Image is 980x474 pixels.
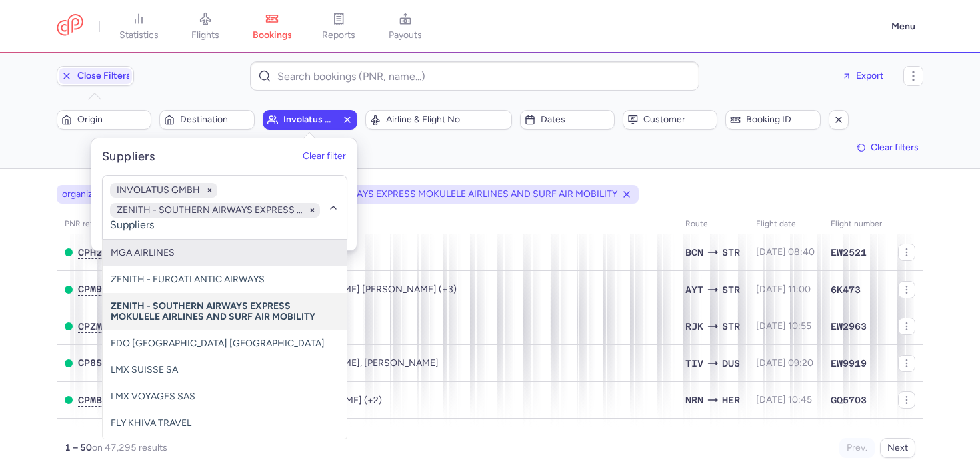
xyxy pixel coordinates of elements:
[65,322,73,330] span: CONFIRMED
[283,115,337,125] span: involatus gmbh (+1)
[78,395,114,405] span: CPMBED
[756,357,813,369] span: [DATE] 09:20
[57,214,126,234] th: PNR reference
[685,245,703,260] span: El Prat De Llobregat, Barcelona, Spain
[831,357,867,370] span: EW9919
[685,282,703,297] span: Antalya, Antalya, Turkey
[78,247,114,258] button: CPH2GI
[78,321,114,332] button: CPZMVR
[119,29,159,41] span: statistics
[78,321,114,332] span: CPZMVR
[831,246,867,259] span: EW2521
[111,338,325,349] span: EDO [GEOGRAPHIC_DATA] [GEOGRAPHIC_DATA]
[111,364,178,375] span: LMX SUISSE SA
[77,71,131,81] span: Close filters
[190,214,677,234] th: Passengers
[685,319,703,334] span: Rijeka, Rijeka, Croatia
[78,357,114,369] button: CP8S6Y
[159,110,254,130] button: Destination
[839,438,875,458] button: Prev.
[725,110,820,130] button: Booking ID
[78,357,114,368] span: CP8S6Y
[172,12,239,41] a: flights
[685,356,703,371] span: Tivat, Tivat, Montenegro
[722,245,740,260] span: Stuttgart Echterdingen, Stuttgart, Germany
[365,110,512,130] button: Airline & Flight No.
[111,300,315,322] span: ZENITH - SOUTHERN AIRWAYS EXPRESS MOKULELE AIRLINES AND SURF AIR MOBILITY
[386,115,507,125] span: Airline & Flight No.
[685,393,703,407] span: Weeze, Düsseldorf, Germany
[623,110,717,130] button: Customer
[677,214,748,234] th: Route
[78,284,114,294] span: CPM9QU
[111,417,191,429] span: FLY KHIVA TRAVEL
[643,115,713,125] span: Customer
[322,29,355,41] span: reports
[78,284,114,295] button: CPM9QU
[191,29,219,41] span: flights
[756,394,812,405] span: [DATE] 10:45
[883,14,923,39] button: Menu
[831,393,867,407] span: GQ5703
[722,282,740,297] span: Stuttgart Echterdingen, Stuttgart, Germany
[65,442,92,453] strong: 1 – 50
[62,188,617,201] span: organizations names: INVOLATUS GMBH,ZENITH - SOUTHERN AIRWAYS EXPRESS MOKULELE AIRLINES AND SURF ...
[92,442,167,453] span: on 47,295 results
[372,12,439,41] a: payouts
[102,149,155,164] h5: Suppliers
[65,359,73,367] span: CONFIRMED
[105,12,172,41] a: statistics
[180,115,249,125] span: Destination
[722,319,740,334] span: Stuttgart Echterdingen, Stuttgart, Germany
[65,396,73,404] span: CONFIRMED
[541,115,610,125] span: Dates
[250,61,699,91] input: Search bookings (PNR, name...)
[77,115,147,125] span: Origin
[57,14,83,39] a: CitizenPlane red outlined logo
[722,393,740,407] span: Nikos Kazantzakis Airport, Irákleion, Greece
[305,12,372,41] a: reports
[110,218,340,232] input: -searchbox
[856,71,883,81] span: Export
[756,284,811,295] span: [DATE] 11:00
[239,12,305,41] a: bookings
[253,29,292,41] span: bookings
[57,66,134,86] button: Close filters
[78,247,114,258] span: CPH2GI
[117,184,200,196] span: INVOLATUS GMBH
[57,110,151,130] button: Origin
[831,320,867,333] span: EW2963
[111,391,195,402] span: LMX VOYAGES SAS
[756,246,815,258] span: [DATE] 08:40
[520,110,615,130] button: Dates
[748,214,823,234] th: flight date
[111,247,175,258] span: MGA AIRLINES
[823,214,890,234] th: Flight number
[833,65,893,87] button: Export
[880,438,915,458] button: Next
[756,320,811,332] span: [DATE] 10:55
[111,274,265,285] span: ZENITH - EUROATLANTIC AIRWAYS
[722,356,740,371] span: Düsseldorf International Airport, Düsseldorf, Germany
[871,142,919,152] span: Clear filters
[78,395,114,406] button: CPMBED
[389,29,422,41] span: payouts
[117,204,496,216] span: ZENITH - SOUTHERN AIRWAYS EXPRESS MOKULELE AIRLINES AND SURF AIR MOBILITY
[831,283,861,296] span: 6K473
[746,115,815,125] span: Booking ID
[303,152,346,162] button: Clear filter
[852,138,923,158] button: Clear filters
[263,110,357,130] button: involatus gmbh (+1)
